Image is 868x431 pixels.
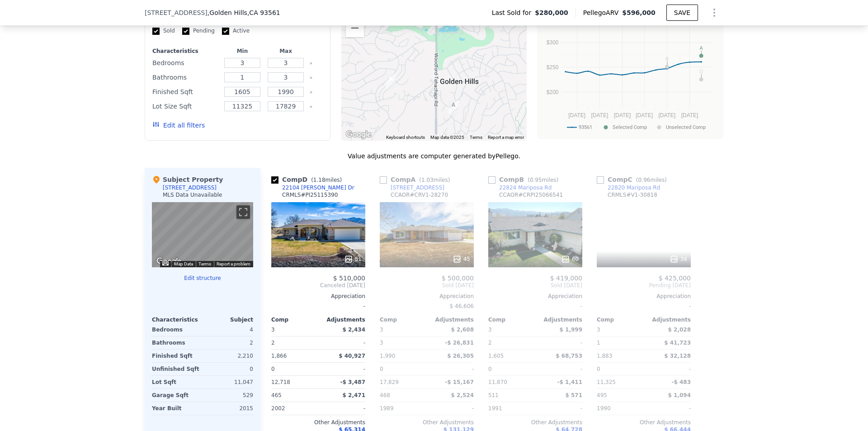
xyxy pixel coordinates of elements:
div: Comp A [380,175,453,184]
div: 21810 Mid Way [448,100,458,116]
button: Clear [309,76,313,80]
div: 0 [204,363,253,375]
text: D [699,69,703,74]
span: 3 [597,327,600,333]
div: - [488,300,582,313]
span: -$ 483 [671,379,691,385]
div: 2,210 [204,350,253,362]
input: Active [222,28,229,35]
text: [DATE] [614,112,631,118]
button: Toggle fullscreen view [236,205,250,219]
span: ( miles) [307,177,345,183]
span: Canceled [DATE] [271,282,365,289]
span: $ 68,753 [556,353,582,359]
div: Other Adjustments [488,419,582,426]
div: Appreciation [488,293,582,300]
span: , Golden Hills [208,8,280,17]
text: [DATE] [681,112,698,118]
label: Sold [152,27,175,35]
div: - [537,336,582,349]
div: CCAOR # CRPI25066541 [499,191,563,199]
span: $ 2,471 [343,392,365,398]
div: Characteristics [152,316,203,323]
div: Comp D [271,175,345,184]
span: Pellego ARV [583,8,623,17]
span: 1,883 [597,353,612,359]
text: [DATE] [658,112,675,118]
div: 2002 [271,402,316,415]
span: 0.96 [638,177,650,183]
div: Street View [152,202,253,267]
label: Pending [182,27,215,35]
span: 495 [597,392,607,398]
div: 1990 [597,402,642,415]
span: Last Sold for [492,8,535,17]
div: Comp [597,316,644,323]
div: Comp [271,316,318,323]
text: $250 [547,64,559,71]
div: 2015 [204,402,253,415]
div: Finished Sqft [152,350,201,362]
div: - [537,402,582,415]
span: $ 500,000 [442,275,474,282]
text: 93561 [579,124,592,130]
a: Open this area in Google Maps (opens a new window) [344,129,373,141]
div: 45 [453,255,470,264]
button: Clear [309,90,313,94]
div: - [597,300,691,313]
div: 2 [488,336,533,349]
div: CRMLS # V1-30818 [608,191,657,199]
span: 0.95 [530,177,542,183]
div: Appreciation [597,293,691,300]
span: 1.18 [313,177,325,183]
span: Sold [DATE] [380,282,474,289]
span: 3 [271,327,275,333]
span: ( miles) [415,177,453,183]
div: - [429,363,474,375]
div: 1 [597,336,642,349]
span: , CA 93561 [247,9,280,16]
span: 11,325 [597,379,616,385]
div: 529 [204,389,253,402]
div: Adjustments [535,316,582,323]
div: - [320,402,365,415]
span: 12,718 [271,379,290,385]
text: $200 [547,89,559,95]
a: Report a map error [488,135,524,140]
div: Year Built [152,402,201,415]
div: Other Adjustments [597,419,691,426]
div: - [320,336,365,349]
div: Value adjustments are computer generated by Pellego . [145,152,723,161]
div: 22104 Mccarthy Dr [386,74,396,90]
div: [STREET_ADDRESS] [163,184,217,191]
span: Map data ©2025 [430,135,464,140]
label: Active [222,27,250,35]
span: 0 [271,366,275,372]
div: Appreciation [380,293,474,300]
div: 3 [380,336,425,349]
span: $ 2,524 [451,392,474,398]
button: SAVE [666,5,698,21]
div: 1991 [488,402,533,415]
div: 51 [344,255,362,264]
span: 0 [488,366,492,372]
span: 1.03 [421,177,434,183]
text: [DATE] [568,112,585,118]
div: Adjustments [318,316,365,323]
span: $ 41,723 [664,340,691,346]
div: Max [266,47,306,55]
a: 22820 Mariposa Rd [597,184,660,191]
div: - [271,300,365,313]
span: [STREET_ADDRESS] [145,8,208,17]
img: Google [154,256,184,267]
div: Other Adjustments [271,419,365,426]
text: $300 [547,39,559,46]
span: 0 [597,366,600,372]
a: Terms (opens in new tab) [470,135,482,140]
span: $ 1,094 [668,392,691,398]
button: Clear [309,62,313,65]
span: $ 2,434 [343,327,365,333]
a: Open this area in Google Maps (opens a new window) [154,256,184,267]
button: Map Data [174,261,193,267]
svg: A chart. [543,24,717,137]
